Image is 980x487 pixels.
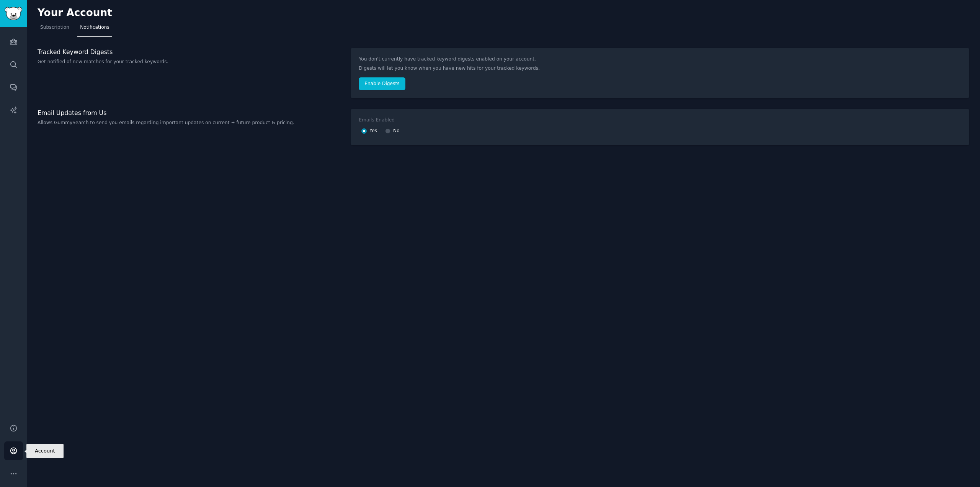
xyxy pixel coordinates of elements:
[359,56,961,63] p: You don't currently have tracked keyword digests enabled on your account.
[38,48,343,56] h3: Tracked Keyword Digests
[80,24,109,31] span: Notifications
[38,120,343,126] p: Allows GummySearch to send you emails regarding important updates on current + future product & p...
[393,128,400,134] span: No
[38,7,112,19] h2: Your Account
[359,65,961,72] p: Digests will let you know when you have new hits for your tracked keywords.
[369,128,377,134] span: Yes
[5,7,22,20] img: GummySearch logo
[38,109,343,117] h3: Email Updates from Us
[40,24,69,31] span: Subscription
[38,21,72,37] a: Subscription
[38,59,343,66] p: Get notified of new matches for your tracked keywords.
[359,77,405,90] button: Enable Digests
[77,21,112,37] a: Notifications
[359,117,395,124] div: Emails Enabled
